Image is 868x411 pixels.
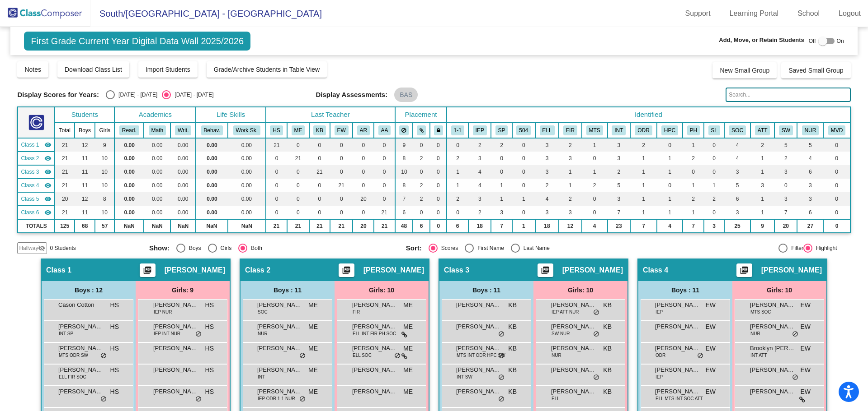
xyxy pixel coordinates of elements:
td: 0.00 [228,152,266,165]
td: 4 [797,152,823,165]
td: 8 [395,152,413,165]
td: 6 [395,206,413,219]
td: 1 [683,138,704,152]
span: Class 4 [21,181,39,189]
td: 1 [750,165,774,179]
td: 1 [512,192,535,206]
td: 0.00 [228,165,266,179]
td: 21 [287,152,309,165]
a: Logout [831,6,868,21]
td: 10 [95,165,114,179]
td: 1 [559,165,581,179]
td: 3 [559,152,581,165]
th: Academic Intervention Service Provider(s) [608,123,630,138]
td: 0.00 [170,152,196,165]
th: Boys [75,123,95,138]
button: Print Students Details [140,263,156,277]
td: 0.00 [114,179,144,192]
td: 0 [491,152,512,165]
td: 1 [683,179,704,192]
td: 2 [447,192,468,206]
td: 7 [395,192,413,206]
td: 0 [657,138,683,152]
td: 0.00 [196,206,227,219]
td: 0 [374,179,395,192]
td: 10 [95,152,114,165]
td: 0.00 [114,138,144,152]
td: 0.00 [170,179,196,192]
td: 0 [374,138,395,152]
td: 0 [266,152,287,165]
td: 1 [750,192,774,206]
td: 1 [657,165,683,179]
td: 0.00 [228,138,266,152]
th: One on one Paraprofessional [447,123,468,138]
td: 5 [774,138,797,152]
button: ATT [755,125,770,135]
td: 0 [330,206,353,219]
th: Keep away students [395,123,413,138]
td: 0.00 [228,192,266,206]
td: 3 [608,192,630,206]
td: 0.00 [144,138,170,152]
td: 4 [724,152,750,165]
td: 0 [374,165,395,179]
td: 4 [724,138,750,152]
td: 0 [512,152,535,165]
td: 0.00 [144,206,170,219]
button: ME [292,125,305,135]
td: 21 [55,152,75,165]
td: 0 [266,179,287,192]
td: 1 [657,152,683,165]
button: Print Students Details [339,263,354,277]
td: 3 [724,165,750,179]
th: Heavy Parent Communication [657,123,683,138]
button: New Small Group [712,62,777,79]
div: [DATE] - [DATE] [171,91,213,99]
td: 1 [750,152,774,165]
td: 2 [559,138,581,152]
th: Homeroom MTSS intervention [582,123,608,138]
button: SW [779,125,793,135]
td: 1 [657,192,683,206]
td: 0.00 [144,179,170,192]
th: Identified [447,107,850,123]
td: 21 [55,206,75,219]
td: 0 [582,192,608,206]
span: Saved Small Group [788,67,843,74]
th: School-linked Therapist Scheduled [704,123,724,138]
td: 1 [491,179,512,192]
td: 0.00 [196,165,227,179]
td: 21 [330,179,353,192]
td: 0.00 [196,192,227,206]
span: Off [809,37,816,45]
th: Student of Color [724,123,750,138]
td: 0 [774,179,797,192]
button: Download Class List [57,61,129,78]
th: Students [55,107,114,123]
button: PH [687,125,700,135]
td: 1 [630,152,657,165]
td: 0 [823,179,850,192]
td: 0 [330,165,353,179]
td: 0 [430,192,447,206]
td: 0 [413,138,430,152]
td: 3 [535,138,559,152]
td: 4 [535,192,559,206]
span: Download Class List [65,66,122,73]
td: 0 [287,179,309,192]
button: NUR [802,125,819,135]
button: 504 [516,125,531,135]
span: First Grade Current Year Digital Data Wall 2025/2026 [24,32,250,51]
td: 2 [413,179,430,192]
th: Social Worker [774,123,797,138]
td: 2 [683,192,704,206]
td: 0.00 [114,192,144,206]
td: 2 [535,179,559,192]
mat-icon: picture_as_pdf [341,266,352,278]
button: ELL [540,125,555,135]
td: 0.00 [228,179,266,192]
td: 0.00 [144,165,170,179]
td: 0 [309,152,330,165]
td: 1 [447,165,468,179]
